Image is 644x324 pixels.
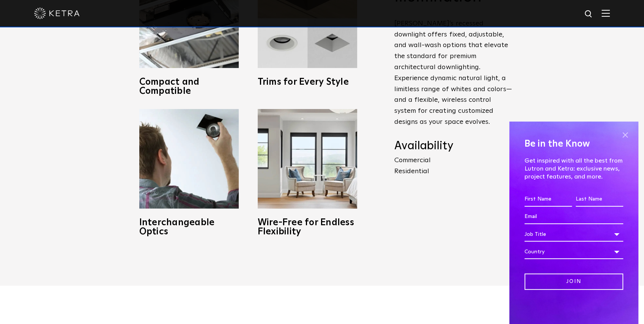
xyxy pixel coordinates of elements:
[524,192,572,207] input: First Name
[584,9,594,19] img: search icon
[139,109,239,209] img: D3_OpticSwap
[139,77,239,96] h3: Compact and Compatible
[576,192,623,207] input: Last Name
[258,77,357,87] h3: Trims for Every Style
[524,245,623,259] div: Country
[524,137,623,151] h4: Be in the Know
[258,109,357,209] img: D3_WV_Bedroom
[258,218,357,236] h3: Wire-Free for Endless Flexibility
[601,9,610,17] img: Hamburger%20Nav.svg
[34,8,80,19] img: ketra-logo-2019-white
[524,227,623,242] div: Job Title
[139,218,239,236] h3: Interchangeable Optics
[394,18,512,128] p: [PERSON_NAME]’s recessed downlight offers fixed, adjustable, and wall-wash options that elevate t...
[394,139,512,153] h4: Availability
[524,210,623,224] input: Email
[524,273,623,290] input: Join
[524,157,623,180] p: Get inspired with all the best from Lutron and Ketra: exclusive news, project features, and more.
[394,155,512,177] p: Commercial Residential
